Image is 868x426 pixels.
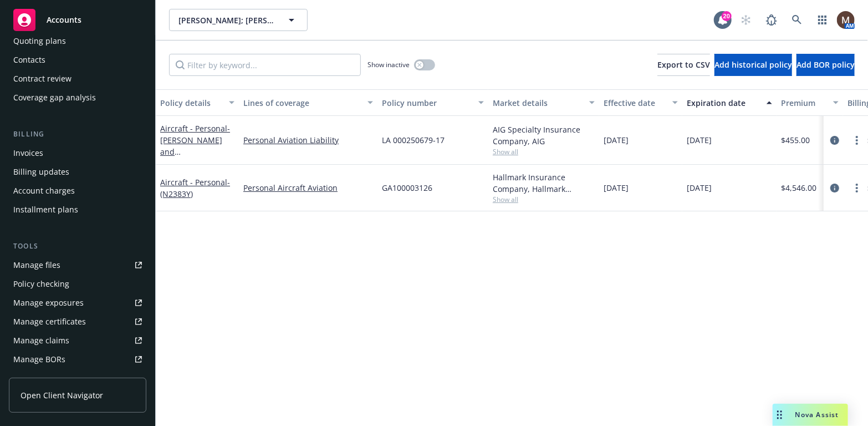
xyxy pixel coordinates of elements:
[9,129,146,140] div: Billing
[367,60,410,69] span: Show inactive
[604,97,666,109] div: Effective date
[9,332,146,349] a: Manage claims
[9,201,146,219] a: Installment plans
[599,89,682,116] button: Effective date
[781,182,816,194] span: $4,546.00
[13,332,69,349] div: Manage claims
[169,54,361,76] input: Filter by keyword...
[811,9,834,31] a: Switch app
[604,182,629,194] span: [DATE]
[657,59,710,70] span: Export to CSV
[13,351,65,368] div: Manage BORs
[9,351,146,368] a: Manage BORs
[377,89,488,116] button: Policy number
[47,16,81,24] span: Accounts
[243,97,361,109] div: Lines of coverage
[488,89,599,116] button: Market details
[239,89,377,116] button: Lines of coverage
[493,147,595,156] span: Show all
[160,123,230,180] span: - [PERSON_NAME] and [PERSON_NAME] (N385SX)
[13,201,78,219] div: Installment plans
[777,89,843,116] button: Premium
[9,70,146,88] a: Contract review
[687,182,712,194] span: [DATE]
[657,54,710,76] button: Export to CSV
[795,410,839,419] span: Nova Assist
[13,32,66,50] div: Quoting plans
[9,4,146,35] a: Accounts
[9,144,146,162] a: Invoices
[493,171,595,195] div: Hallmark Insurance Company, Hallmark Insurance Group
[9,294,146,312] a: Manage exposures
[796,54,855,76] button: Add BOR policy
[714,54,792,76] button: Add historical policy
[735,9,757,31] a: Start snowing
[850,134,864,147] a: more
[243,134,373,146] a: Personal Aviation Liability
[13,89,96,106] div: Coverage gap analysis
[13,275,69,293] div: Policy checking
[160,177,230,199] a: Aircraft - Personal
[9,313,146,331] a: Manage certificates
[382,97,472,109] div: Policy number
[13,256,60,274] div: Manage files
[9,32,146,50] a: Quoting plans
[773,404,848,426] button: Nova Assist
[160,177,230,199] span: - (N2383Y)
[687,97,760,109] div: Expiration date
[837,11,855,29] img: photo
[760,9,783,31] a: Report a Bug
[493,97,583,109] div: Market details
[9,89,146,106] a: Coverage gap analysis
[160,123,230,180] a: Aircraft - Personal
[828,181,841,195] a: circleInformation
[9,182,146,200] a: Account charges
[682,89,777,116] button: Expiration date
[850,181,864,195] a: more
[382,134,445,146] span: LA 000250679-17
[828,134,841,147] a: circleInformation
[156,89,239,116] button: Policy details
[13,294,84,312] div: Manage exposures
[9,163,146,181] a: Billing updates
[178,14,274,26] span: [PERSON_NAME]; [PERSON_NAME]
[493,124,595,147] div: AIG Specialty Insurance Company, AIG
[773,404,787,426] div: Drag to move
[9,275,146,293] a: Policy checking
[9,51,146,69] a: Contacts
[21,389,103,401] span: Open Client Navigator
[687,134,712,146] span: [DATE]
[243,182,373,194] a: Personal Aircraft Aviation
[13,144,43,162] div: Invoices
[13,51,45,69] div: Contacts
[781,134,810,146] span: $455.00
[604,134,629,146] span: [DATE]
[13,70,72,88] div: Contract review
[781,97,826,109] div: Premium
[786,9,808,31] a: Search
[9,256,146,274] a: Manage files
[796,59,855,70] span: Add BOR policy
[382,182,432,194] span: GA100003126
[160,97,222,109] div: Policy details
[722,11,732,21] div: 20
[13,163,69,181] div: Billing updates
[714,59,792,70] span: Add historical policy
[9,241,146,252] div: Tools
[13,182,75,200] div: Account charges
[493,195,595,204] span: Show all
[169,9,308,31] button: [PERSON_NAME]; [PERSON_NAME]
[13,313,86,331] div: Manage certificates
